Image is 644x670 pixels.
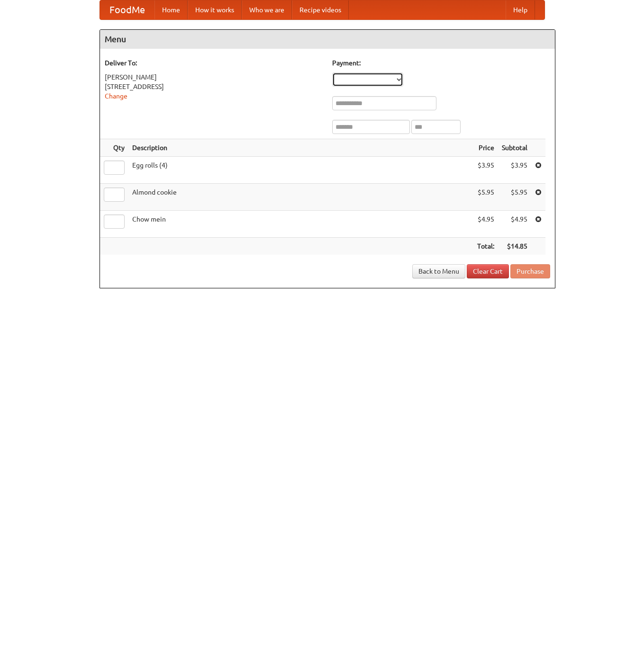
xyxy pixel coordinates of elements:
div: [STREET_ADDRESS] [105,82,323,91]
td: $4.95 [473,211,498,238]
button: Purchase [510,264,550,278]
a: Change [105,92,127,100]
a: Recipe videos [292,0,349,19]
a: Clear Cart [467,264,509,278]
a: How it works [188,0,242,19]
td: Almond cookie [128,184,473,211]
th: Total: [473,238,498,255]
td: $4.95 [498,211,531,238]
h5: Payment: [332,58,550,68]
td: $5.95 [473,184,498,211]
th: $14.85 [498,238,531,255]
th: Price [473,139,498,157]
h5: Deliver To: [105,58,323,68]
div: [PERSON_NAME] [105,72,323,82]
td: Egg rolls (4) [128,157,473,184]
a: Who we are [242,0,292,19]
a: Home [154,0,188,19]
td: $5.95 [498,184,531,211]
td: $3.95 [473,157,498,184]
a: Help [506,0,535,19]
th: Subtotal [498,139,531,157]
a: Back to Menu [412,264,465,278]
h4: Menu [100,30,555,49]
a: FoodMe [100,0,154,19]
th: Qty [100,139,128,157]
td: $3.95 [498,157,531,184]
td: Chow mein [128,211,473,238]
th: Description [128,139,473,157]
